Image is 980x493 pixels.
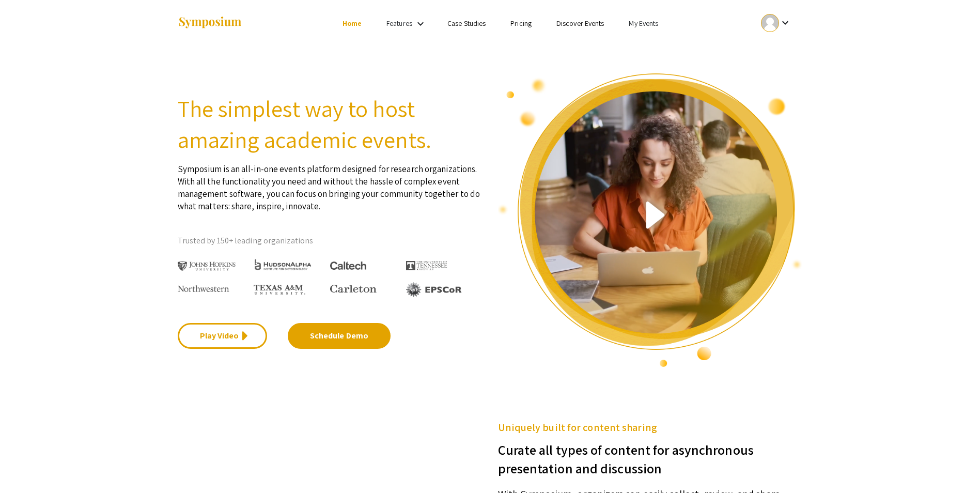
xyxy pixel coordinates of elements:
h5: Uniquely built for content sharing [498,420,803,435]
img: HudsonAlpha [254,258,312,270]
img: EPSCOR [406,282,463,297]
a: Discover Events [556,19,604,28]
img: The University of Tennessee [406,261,447,270]
img: Caltech [330,261,366,270]
img: Symposium by ForagerOne [178,16,242,30]
iframe: Chat [936,446,972,485]
img: Texas A&M University [254,285,305,295]
img: Northwestern [178,285,229,291]
img: Johns Hopkins University [178,261,236,271]
mat-icon: Expand Features list [414,18,427,30]
a: My Events [629,19,658,28]
a: Case Studies [447,19,486,28]
p: Trusted by 150+ leading organizations [178,233,483,249]
a: Pricing [510,19,532,28]
img: video overview of Symposium [498,72,803,368]
button: Expand account dropdown [750,11,802,35]
a: Schedule Demo [288,323,391,349]
h3: Curate all types of content for asynchronous presentation and discussion [498,435,803,477]
h2: The simplest way to host amazing academic events. [178,93,483,155]
a: Play Video [178,323,267,349]
a: Features [386,19,412,28]
p: Symposium is an all-in-one events platform designed for research organizations. With all the func... [178,155,483,212]
img: Carleton [330,285,377,293]
mat-icon: Expand account dropdown [779,17,791,29]
a: Home [343,19,362,28]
